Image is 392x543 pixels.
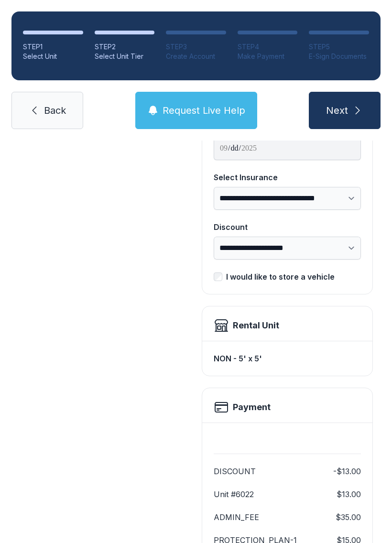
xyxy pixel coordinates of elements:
div: Make Payment [238,52,298,61]
div: Create Account [166,52,226,61]
div: STEP 5 [309,42,369,52]
div: E-Sign Documents [309,52,369,61]
h2: Payment [233,401,271,414]
div: I would like to store a vehicle [226,271,335,282]
div: Select Unit [23,52,83,61]
dd: $35.00 [336,511,361,523]
div: STEP 1 [23,42,83,52]
span: Next [326,104,348,117]
dt: ADMIN_FEE [214,511,259,523]
div: Select Insurance [214,172,361,183]
div: NON - 5' x 5' [214,349,361,368]
span: Request Live Help [163,104,245,117]
div: Rental Unit [233,319,279,332]
span: Back [44,104,66,117]
input: Move-in date [214,137,361,160]
div: STEP 4 [238,42,298,52]
select: Select Insurance [214,187,361,210]
dd: $13.00 [337,489,361,500]
dt: DISCOUNT [214,466,256,477]
div: STEP 2 [95,42,155,52]
div: Select Unit Tier [95,52,155,61]
div: STEP 3 [166,42,226,52]
select: Discount [214,237,361,260]
dt: Unit #6022 [214,489,254,500]
dd: -$13.00 [333,466,361,477]
div: Discount [214,221,361,233]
